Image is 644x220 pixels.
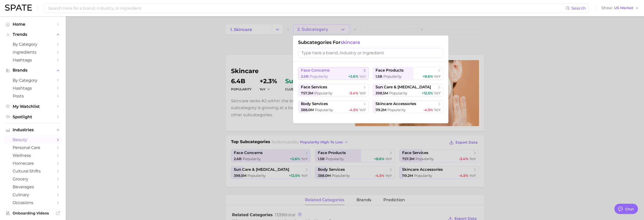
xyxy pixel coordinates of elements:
[13,42,53,47] span: by Category
[13,128,53,132] span: Industries
[601,7,613,9] span: Show
[376,101,416,106] span: skincare accessories
[434,91,441,95] span: YoY
[349,91,358,95] span: -3.4%
[310,74,328,79] span: Popularity
[4,191,62,199] a: culinary
[423,74,433,79] span: +8.6%
[13,177,53,181] span: grocery
[13,145,53,150] span: personal care
[373,67,443,80] button: face products1.5b Popularity+8.6% YoY
[13,104,53,109] span: My Watchlist
[423,108,433,112] span: -4.5%
[4,159,62,167] a: homecare
[373,84,443,96] button: sun care & [MEDICAL_DATA]398.5m Popularity+12.5% YoY
[422,91,433,95] span: +12.5%
[4,40,62,48] a: by Category
[4,103,62,110] a: My Watchlist
[4,84,62,92] a: Hashtags
[301,108,314,112] span: 388.0m
[13,211,53,215] span: Onboarding Videos
[314,91,333,95] span: Popularity
[4,31,62,38] button: Trends
[571,6,586,11] span: Search
[301,68,330,73] span: face concerns
[301,91,313,95] span: 757.3m
[341,40,360,45] span: skincare
[4,136,62,144] a: beauty
[315,108,333,112] span: Popularity
[13,78,53,83] span: by Category
[13,192,53,197] span: culinary
[4,48,62,56] a: Ingredients
[4,20,62,28] a: Home
[13,161,53,166] span: homecare
[4,92,62,100] a: Posts
[434,74,441,79] span: YoY
[13,200,53,205] span: occasions
[4,175,62,183] a: grocery
[301,101,328,106] span: body services
[13,169,53,174] span: cultural shifts
[301,74,309,79] span: 2.6b
[4,199,62,207] a: occasions
[376,68,404,73] span: face products
[349,108,358,112] span: -4.5%
[4,167,62,175] a: cultural shifts
[13,184,53,189] span: beverages
[13,22,53,27] span: Home
[298,40,443,45] h1: Subcategories for
[4,113,62,121] a: Spotlight
[376,108,386,112] span: 119.2m
[348,74,358,79] span: +2.6%
[13,68,53,73] span: Brands
[298,100,369,113] button: body services388.0m Popularity-4.5% YoY
[434,108,441,112] span: YoY
[4,76,62,84] a: by Category
[614,7,633,9] span: US Market
[5,5,32,11] img: SPATE
[376,74,382,79] span: 1.5b
[389,91,407,95] span: Popularity
[359,108,366,112] span: YoY
[373,100,443,113] button: skincare accessories119.2m Popularity-4.5% YoY
[301,85,327,90] span: face services
[383,74,402,79] span: Popularity
[4,144,62,151] a: personal care
[13,114,53,119] span: Spotlight
[4,209,62,217] a: Onboarding Videos
[13,32,53,37] span: Trends
[13,94,53,98] span: Posts
[298,67,369,80] button: face concerns2.6b Popularity+2.6% YoY
[4,126,62,134] button: Industries
[4,183,62,191] a: beverages
[376,91,388,95] span: 398.5m
[13,58,53,62] span: Hashtags
[376,85,431,90] span: sun care & [MEDICAL_DATA]
[4,151,62,159] a: wellness
[13,137,53,142] span: beauty
[13,86,53,91] span: Hashtags
[4,66,62,74] button: Brands
[13,50,53,55] span: Ingredients
[359,74,366,79] span: YoY
[13,153,53,158] span: wellness
[298,48,443,58] input: Type here a brand, industry or ingredient
[359,91,366,95] span: YoY
[48,4,566,12] input: Search here for a brand, industry, or ingredient
[387,108,406,112] span: Popularity
[4,56,62,64] a: Hashtags
[298,84,369,96] button: face services757.3m Popularity-3.4% YoY
[600,5,640,11] button: ShowUS Market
